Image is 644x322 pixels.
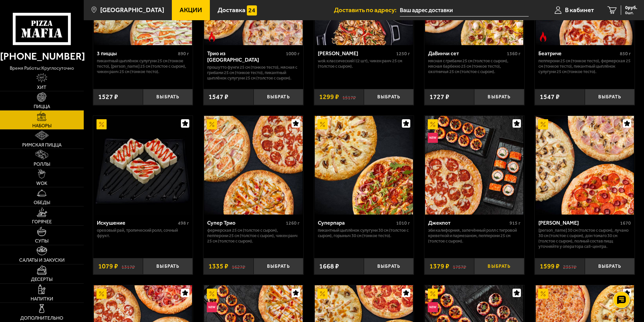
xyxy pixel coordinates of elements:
p: Пикантный цыплёнок сулугуни 25 см (тонкое тесто), [PERSON_NAME] 25 см (толстое с сыром), Чикен Ра... [97,58,189,74]
button: Выбрать [474,258,524,275]
span: Пицца [34,104,50,109]
button: Выбрать [143,89,193,105]
span: 1360 г [507,51,521,57]
div: [PERSON_NAME] [538,220,618,226]
a: АкционныйСуперпара [314,116,414,214]
span: 850 г [620,51,631,57]
div: Джекпот [428,220,508,226]
p: Фермерская 25 см (толстое с сыром), Пепперони 25 см (толстое с сыром), Чикен Ранч 25 см (толстое ... [207,228,300,244]
img: Новинка [428,302,438,312]
img: Акционный [428,119,438,129]
span: Салаты и закуски [19,258,65,263]
span: 1010 г [396,220,410,226]
img: Акционный [207,119,217,129]
span: 1547 ₽ [540,94,560,100]
span: Горячее [32,220,52,224]
s: 1627 ₽ [232,263,245,270]
span: Роллы [34,162,50,167]
img: Акционный [97,119,107,129]
div: Трио из [GEOGRAPHIC_DATA] [207,50,284,63]
img: Суперпара [315,116,413,214]
img: Хет Трик [536,116,634,214]
img: Джекпот [425,116,523,214]
p: [PERSON_NAME] 30 см (толстое с сыром), Лучано 30 см (толстое с сыром), Дон Томаго 30 см (толстое ... [538,228,631,249]
span: В кабинет [565,7,594,13]
span: 1335 ₽ [209,263,228,270]
s: 1757 ₽ [453,263,466,270]
div: ДаВинчи сет [428,50,505,57]
span: 1670 [620,220,631,226]
img: Новинка [428,133,438,143]
s: 1517 ₽ [342,94,356,100]
button: Выбрать [364,258,414,275]
img: Острое блюдо [538,32,548,42]
p: Эби Калифорния, Запечённый ролл с тигровой креветкой и пармезаном, Пепперони 25 см (толстое с сыр... [428,228,521,244]
button: Выбрать [254,258,303,275]
s: 2357 ₽ [563,263,576,270]
span: Напитки [31,297,53,301]
a: АкционныйНовинкаДжекпот [424,116,524,214]
input: Ваш адрес доставки [400,4,529,17]
div: 3 пиццы [97,50,177,57]
button: Выбрать [474,89,524,105]
span: 1727 ₽ [429,94,449,100]
span: Римская пицца [22,143,62,148]
img: Новинка [207,302,217,312]
span: 498 г [178,220,189,226]
a: АкционныйСупер Трио [203,116,303,214]
span: Супы [35,239,48,244]
span: 1000 г [286,51,300,57]
span: 890 г [178,51,189,57]
span: Обеды [34,200,50,205]
div: Супер Трио [207,220,284,226]
img: 15daf4d41897b9f0e9f617042186c801.svg [247,5,257,15]
img: Супер Трио [204,116,302,214]
span: 1260 г [286,220,300,226]
span: Доставка [218,7,245,13]
span: 1250 г [396,51,410,57]
s: 1317 ₽ [121,263,135,270]
img: Искушение [94,116,192,214]
span: 915 г [509,220,521,226]
span: Десерты [31,277,52,282]
span: Акции [180,7,202,13]
p: Пикантный цыплёнок сулугуни 30 см (толстое с сыром), Горыныч 30 см (тонкое тесто). [318,228,410,238]
span: Доставить по адресу: [334,7,400,13]
div: Искушение [97,220,177,226]
span: 1379 ₽ [429,263,449,270]
span: Наборы [32,124,51,128]
img: Акционный [97,289,107,299]
img: Акционный [317,289,328,299]
span: 1079 ₽ [98,263,118,270]
button: Выбрать [364,89,414,105]
p: Ореховый рай, Тропический ролл, Сочный фрукт. [97,228,189,238]
span: Хит [37,85,46,90]
p: Прошутто Фунги 25 см (тонкое тесто), Мясная с грибами 25 см (тонкое тесто), Пикантный цыплёнок су... [207,65,300,81]
img: Акционный [317,119,328,129]
img: Акционный [207,289,217,299]
span: 1299 ₽ [319,94,339,100]
div: Беатриче [538,50,618,57]
img: Острое блюдо [207,32,217,42]
img: Акционный [428,289,438,299]
p: Мясная с грибами 25 см (толстое с сыром), Мясная Барбекю 25 см (тонкое тесто), Охотничья 25 см (т... [428,58,521,74]
span: 1527 ₽ [98,94,118,100]
img: Акционный [538,119,548,129]
span: [GEOGRAPHIC_DATA] [100,7,164,13]
button: Выбрать [585,89,635,105]
span: WOK [36,181,47,186]
div: Суперпара [318,220,395,226]
a: АкционныйХет Трик [535,116,635,214]
span: 0 руб. [625,5,637,10]
p: Пепперони 25 см (тонкое тесто), Фермерская 25 см (тонкое тесто), Пикантный цыплёнок сулугуни 25 с... [538,58,631,74]
span: Дополнительно [20,316,63,321]
button: Выбрать [585,258,635,275]
p: Wok классический L (2 шт), Чикен Ранч 25 см (толстое с сыром). [318,58,410,69]
button: Выбрать [254,89,303,105]
a: АкционныйИскушение [93,116,193,214]
button: Выбрать [143,258,193,275]
img: Акционный [538,289,548,299]
span: 0 шт. [625,11,637,15]
div: [PERSON_NAME] [318,50,395,57]
span: 1599 ₽ [540,263,560,270]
